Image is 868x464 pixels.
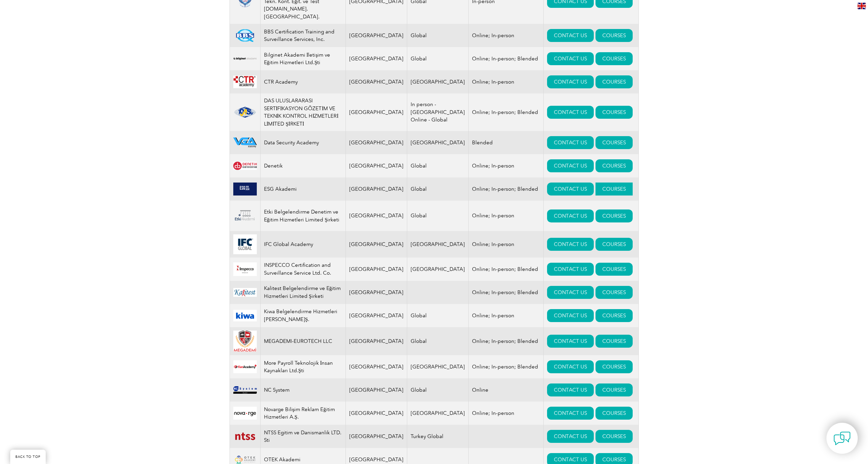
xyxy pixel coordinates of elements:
[407,425,469,448] td: Turkey Global
[469,327,544,355] td: Online; In-person; Blended
[469,177,544,201] td: Online; In-person; Blended
[469,131,544,154] td: Blended
[260,70,345,93] td: CTR Academy
[595,309,633,322] a: COURSES
[547,183,594,195] a: CONTACT US
[469,93,544,131] td: Online; In-person; Blended
[233,310,257,321] img: 2fd11573-807e-ea11-a811-000d3ae11abd-logo.jpg
[407,24,469,47] td: Global
[834,430,851,447] img: contact-chat.png
[547,335,594,348] a: CONTACT US
[595,209,633,222] a: COURSES
[260,201,345,231] td: Etki Belgelendirme Denetim ve Eğitim Hizmetleri Limited Şirketi
[595,407,633,420] a: COURSES
[407,177,469,201] td: Global
[469,201,544,231] td: Online; In-person
[10,450,46,464] a: BACK TO TOP
[260,355,345,378] td: More Payroll Teknolojik İnsan Kaynakları Ltd.Şti
[547,209,594,222] a: CONTACT US
[345,177,407,201] td: [GEOGRAPHIC_DATA]
[260,231,345,258] td: IFC Global Academy
[233,162,257,170] img: 387907cc-e628-eb11-a813-000d3a79722d-logo.jpg
[469,281,544,304] td: Online; In-person; Blended
[469,231,544,258] td: Online; In-person
[547,136,594,149] a: CONTACT US
[407,201,469,231] td: Global
[260,24,345,47] td: BBS Certification Training and Surveillance Services, Inc.
[407,402,469,425] td: [GEOGRAPHIC_DATA]
[345,355,407,378] td: [GEOGRAPHIC_DATA]
[407,131,469,154] td: [GEOGRAPHIC_DATA]
[407,70,469,93] td: [GEOGRAPHIC_DATA]
[469,154,544,177] td: Online; In-person
[547,29,594,42] a: CONTACT US
[469,70,544,93] td: Online; In-person
[595,29,633,42] a: COURSES
[469,24,544,47] td: Online; In-person
[233,407,257,420] img: 57350245-2fe8-ed11-8848-002248156329-logo.jpg
[595,159,633,172] a: COURSES
[345,231,407,258] td: [GEOGRAPHIC_DATA]
[407,327,469,355] td: Global
[407,93,469,131] td: In person - [GEOGRAPHIC_DATA] Online - Global
[595,360,633,373] a: COURSES
[595,136,633,149] a: COURSES
[595,286,633,299] a: COURSES
[345,378,407,402] td: [GEOGRAPHIC_DATA]
[260,281,345,304] td: Kalitest Belgelendirme ve Eğitim Hizmetleri Limited Şirketi
[233,29,257,42] img: 81a8cf56-15af-ea11-a812-000d3a79722d-logo.png
[595,430,633,443] a: COURSES
[547,309,594,322] a: CONTACT US
[595,52,633,65] a: COURSES
[233,137,257,148] img: 2712ab11-b677-ec11-8d20-002248183cf6-logo.png
[233,262,257,276] img: e7c6e5fb-486f-eb11-a812-00224815377e-logo.png
[595,106,633,119] a: COURSES
[857,3,866,9] img: en
[233,106,257,118] img: 1ae26fad-5735-ef11-a316-002248972526-logo.png
[233,204,257,228] img: 9e2fa28f-829b-ea11-a812-000d3a79722d-logo.png
[547,106,594,119] a: CONTACT US
[233,234,257,254] img: 272251ff-6c35-eb11-a813-000d3a79722d-logo.jpg
[345,93,407,131] td: [GEOGRAPHIC_DATA]
[345,131,407,154] td: [GEOGRAPHIC_DATA]
[345,425,407,448] td: [GEOGRAPHIC_DATA]
[547,430,594,443] a: CONTACT US
[547,383,594,396] a: CONTACT US
[407,231,469,258] td: [GEOGRAPHIC_DATA]
[595,335,633,348] a: COURSES
[233,331,257,352] img: 6f718c37-9d51-ea11-a813-000d3ae11abd-logo.png
[345,70,407,93] td: [GEOGRAPHIC_DATA]
[260,378,345,402] td: NC System
[345,201,407,231] td: [GEOGRAPHIC_DATA]
[345,304,407,327] td: [GEOGRAPHIC_DATA]
[345,402,407,425] td: [GEOGRAPHIC_DATA]
[547,407,594,420] a: CONTACT US
[547,286,594,299] a: CONTACT US
[260,402,345,425] td: Novarge Bilişim Reklam Eğitim Hizmetleri A.Ş.
[469,402,544,425] td: Online; In-person
[469,355,544,378] td: Online; In-person; Blended
[407,258,469,281] td: [GEOGRAPHIC_DATA]
[595,75,633,88] a: COURSES
[345,47,407,70] td: [GEOGRAPHIC_DATA]
[233,183,257,195] img: b30af040-fd5b-f011-bec2-000d3acaf2fb-logo.png
[469,304,544,327] td: Online; In-person
[233,386,257,394] img: 9e55bf80-85bc-ef11-a72f-00224892eff5-logo.png
[345,327,407,355] td: [GEOGRAPHIC_DATA]
[469,47,544,70] td: Online; In-person; Blended
[260,93,345,131] td: DAS ULUSLARARASI SERTİFİKASYON GÖZETİM VE TEKNİK KONTROL HİZMETLERİ LİMİTED ŞİRKETİ
[547,360,594,373] a: CONTACT US
[407,154,469,177] td: Global
[345,258,407,281] td: [GEOGRAPHIC_DATA]
[233,75,257,88] img: da24547b-a6e0-e911-a812-000d3a795b83-logo.png
[345,281,407,304] td: [GEOGRAPHIC_DATA]
[595,238,633,251] a: COURSES
[407,355,469,378] td: [GEOGRAPHIC_DATA]
[260,177,345,201] td: ESG Akademi
[547,263,594,276] a: CONTACT US
[233,288,257,297] img: ad0bd99a-310e-ef11-9f89-6045bde6fda5-logo.jpg
[469,378,544,402] td: Online
[233,432,257,441] img: bab05414-4b4d-ea11-a812-000d3a79722d-logo.png
[407,47,469,70] td: Global
[547,159,594,172] a: CONTACT US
